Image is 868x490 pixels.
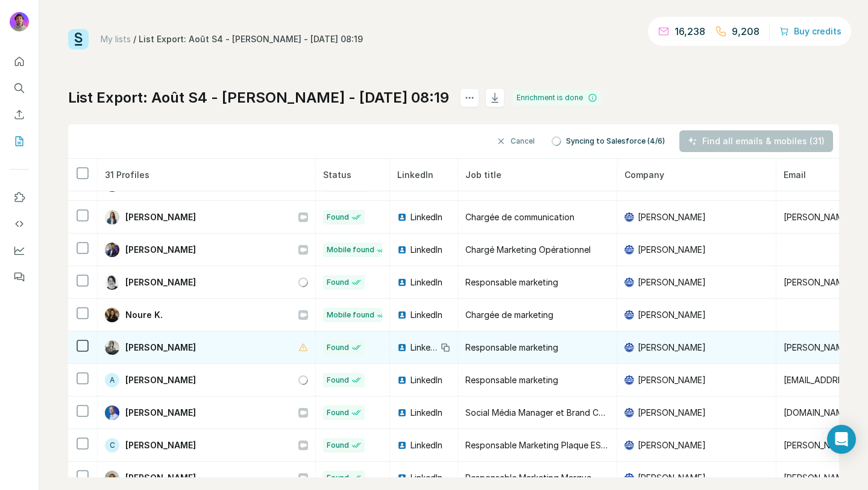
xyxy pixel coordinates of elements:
[397,278,407,287] img: LinkedIn logo
[465,277,558,287] span: Responsable marketing
[624,245,634,255] img: company-logo
[410,244,442,256] span: LinkedIn
[465,244,591,255] span: Chargé Marketing Opérationnel
[624,310,634,320] img: company-logo
[10,186,29,208] button: Use Surfe on LinkedIn
[105,243,119,257] img: Avatar
[624,278,634,287] img: company-logo
[638,439,706,451] span: [PERSON_NAME]
[125,244,196,256] span: [PERSON_NAME]
[133,33,136,45] li: /
[10,104,29,126] button: Enrich CSV
[105,471,119,485] img: Avatar
[410,276,442,288] span: LinkedIn
[68,88,449,107] h1: List Export: Août S4 - [PERSON_NAME] - [DATE] 08:19
[125,439,196,451] span: [PERSON_NAME]
[327,212,349,223] span: Found
[397,408,407,418] img: LinkedIn logo
[10,77,29,99] button: Search
[327,407,349,418] span: Found
[105,406,119,420] img: Avatar
[488,130,543,152] button: Cancel
[784,170,806,180] span: Email
[125,342,196,354] span: [PERSON_NAME]
[827,425,856,454] div: Open Intercom Messenger
[465,472,591,483] span: Responsable Marketing Marque
[465,310,553,320] span: Chargée de marketing
[566,136,665,147] span: Syncing to Salesforce (4/6)
[675,24,705,39] p: 16,238
[10,240,29,261] button: Dashboard
[397,170,433,180] span: LinkedIn
[638,472,706,484] span: [PERSON_NAME]
[638,211,706,223] span: [PERSON_NAME]
[327,440,349,451] span: Found
[638,407,706,419] span: [PERSON_NAME]
[460,88,479,107] button: actions
[465,440,670,450] span: Responsable Marketing Plaque EST - Renault Dacia
[624,375,634,385] img: company-logo
[638,309,706,321] span: [PERSON_NAME]
[638,276,706,288] span: [PERSON_NAME]
[397,375,407,385] img: LinkedIn logo
[465,375,558,385] span: Responsable marketing
[397,245,407,255] img: LinkedIn logo
[410,407,442,419] span: LinkedIn
[10,266,29,288] button: Feedback
[125,276,196,288] span: [PERSON_NAME]
[10,213,29,235] button: Use Surfe API
[465,342,558,352] span: Responsable marketing
[105,170,149,180] span: 31 Profiles
[323,170,351,180] span: Status
[624,212,634,222] img: company-logo
[327,375,349,386] span: Found
[397,212,407,222] img: LinkedIn logo
[125,309,163,321] span: Noure K.
[105,340,119,355] img: Avatar
[410,439,442,451] span: LinkedIn
[125,211,196,223] span: [PERSON_NAME]
[125,374,196,386] span: [PERSON_NAME]
[327,244,374,255] span: Mobile found
[105,438,119,453] div: C
[732,24,759,39] p: 9,208
[125,407,196,419] span: [PERSON_NAME]
[410,374,442,386] span: LinkedIn
[105,275,119,290] img: Avatar
[465,407,663,418] span: Social Média Manager et Brand Content Manager
[638,244,706,256] span: [PERSON_NAME]
[624,441,634,450] img: company-logo
[624,343,634,352] img: company-logo
[327,310,374,320] span: Mobile found
[410,309,442,321] span: LinkedIn
[624,408,634,418] img: company-logo
[139,33,363,45] div: List Export: Août S4 - [PERSON_NAME] - [DATE] 08:19
[410,472,442,484] span: LinkedIn
[624,473,634,483] img: company-logo
[10,130,29,152] button: My lists
[624,170,664,180] span: Company
[465,170,502,180] span: Job title
[101,34,131,44] a: My lists
[327,342,349,353] span: Found
[397,473,407,483] img: LinkedIn logo
[105,210,119,224] img: Avatar
[327,472,349,483] span: Found
[638,374,706,386] span: [PERSON_NAME]
[397,441,407,450] img: LinkedIn logo
[10,12,29,31] img: Avatar
[465,212,574,222] span: Chargée de communication
[327,277,349,288] span: Found
[125,472,196,484] span: [PERSON_NAME]
[638,342,706,354] span: [PERSON_NAME]
[105,373,119,387] div: A
[68,29,89,49] img: Surfe Logo
[397,343,407,352] img: LinkedIn logo
[410,211,442,223] span: LinkedIn
[779,23,841,40] button: Buy credits
[397,310,407,320] img: LinkedIn logo
[513,91,601,105] div: Enrichment is done
[410,342,437,354] span: LinkedIn
[10,51,29,72] button: Quick start
[105,308,119,322] img: Avatar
